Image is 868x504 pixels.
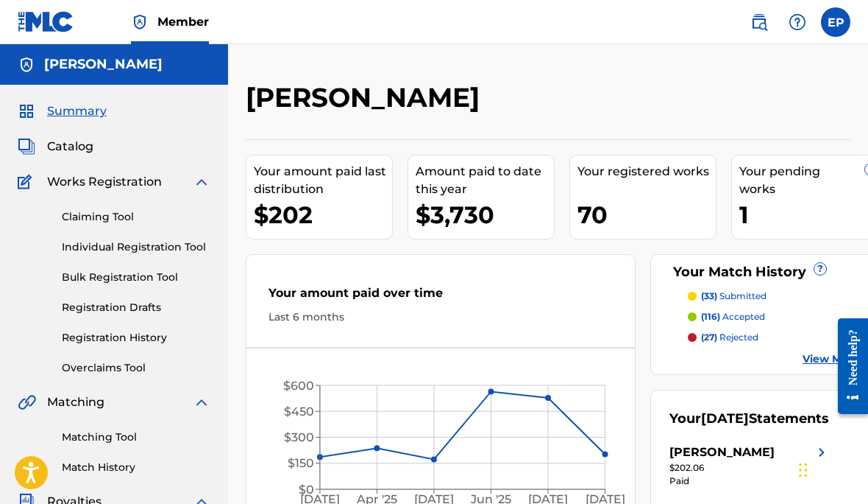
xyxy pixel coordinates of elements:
[821,7,850,37] div: User Menu
[416,163,554,198] div: Amount paid to date this year
[18,56,35,74] img: Accounts
[669,444,775,461] div: [PERSON_NAME]
[254,198,392,231] div: $202
[701,290,717,301] span: (33)
[799,448,808,492] div: Drag
[268,284,613,309] div: Your amount paid over time
[789,13,806,31] img: help
[416,198,554,231] div: $3,730
[62,239,210,255] a: Individual Registration Tool
[744,7,774,37] a: Public Search
[701,410,749,427] span: [DATE]
[18,173,37,191] img: Works Registration
[288,457,314,471] tspan: $150
[669,475,830,488] div: Paid
[254,163,392,198] div: Your amount paid last distribution
[18,11,74,32] img: MLC Logo
[62,430,210,445] a: Matching Tool
[750,13,768,31] img: search
[701,331,758,344] p: rejected
[157,13,209,30] span: Member
[669,409,829,429] div: Your Statements
[47,173,162,191] span: Works Registration
[62,330,210,346] a: Registration History
[688,331,859,344] a: (27) rejected
[62,300,210,315] a: Registration Drafts
[47,138,93,155] span: Catalog
[827,306,868,427] iframe: Resource Center
[18,102,107,120] a: SummarySummary
[18,393,36,411] img: Matching
[688,290,859,303] a: (33) submitted
[577,163,716,181] div: Your registered works
[62,460,210,475] a: Match History
[794,433,868,504] iframe: Chat Widget
[783,7,812,37] div: Help
[18,102,35,120] img: Summary
[701,311,720,322] span: (116)
[47,393,104,411] span: Matching
[803,351,859,367] a: View More
[284,405,314,419] tspan: $450
[18,138,35,155] img: Catalog
[701,332,717,343] span: (27)
[246,81,487,114] h2: [PERSON_NAME]
[669,444,830,488] a: [PERSON_NAME]right chevron icon$202.06Paid
[669,262,859,282] div: Your Match History
[701,310,765,323] p: accepted
[688,310,859,323] a: (116) accepted
[193,173,210,191] img: expand
[284,430,314,444] tspan: $300
[299,483,314,497] tspan: $0
[47,102,107,120] span: Summary
[193,393,210,411] img: expand
[701,290,766,303] p: submitted
[62,360,210,376] a: Overclaims Tool
[44,56,163,73] h5: EVANGELINA PEREZ
[62,209,210,225] a: Claiming Tool
[814,263,826,275] span: ?
[62,270,210,285] a: Bulk Registration Tool
[669,461,830,475] div: $202.06
[283,379,314,393] tspan: $600
[268,309,613,325] div: Last 6 months
[131,13,149,31] img: Top Rightsholder
[18,138,93,155] a: CatalogCatalog
[577,198,716,231] div: 70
